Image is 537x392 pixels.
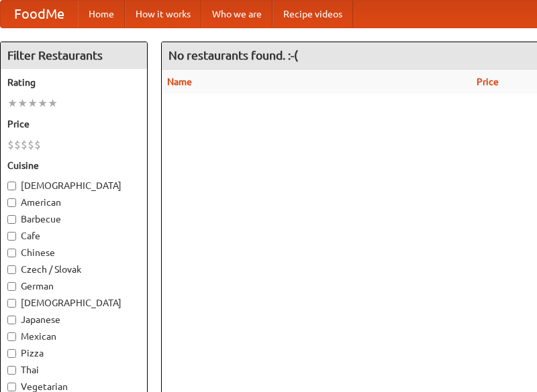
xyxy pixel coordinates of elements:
label: Mexican [7,330,140,343]
ng-pluralize: No restaurants found. :-( [168,49,298,62]
li: ★ [7,96,17,111]
li: ★ [38,96,48,111]
li: $ [34,137,41,152]
h4: Filter Restaurants [1,42,147,69]
li: ★ [17,96,28,111]
input: German [7,282,16,291]
h5: Rating [7,76,140,89]
li: $ [21,137,28,152]
a: Home [78,1,125,27]
label: Czech / Slovak [7,263,140,276]
input: [DEMOGRAPHIC_DATA] [7,182,16,190]
li: $ [14,137,21,152]
input: Mexican [7,332,16,341]
h5: Price [7,117,140,131]
a: Name [167,76,192,87]
label: American [7,196,140,209]
label: Cafe [7,229,140,243]
a: Recipe videos [273,1,353,27]
h5: Cuisine [7,159,140,172]
input: Cafe [7,232,16,241]
label: Japanese [7,313,140,326]
a: FoodMe [1,1,78,27]
label: German [7,279,140,293]
label: [DEMOGRAPHIC_DATA] [7,179,140,192]
input: Pizza [7,349,16,358]
input: Chinese [7,249,16,257]
a: How it works [125,1,201,27]
a: Who we are [201,1,273,27]
input: Czech / Slovak [7,265,16,274]
label: Barbecue [7,212,140,226]
label: Pizza [7,346,140,360]
li: $ [7,137,14,152]
input: [DEMOGRAPHIC_DATA] [7,299,16,308]
li: $ [28,137,34,152]
input: Barbecue [7,215,16,224]
label: Chinese [7,246,140,259]
input: American [7,198,16,207]
li: ★ [48,96,58,111]
input: Vegetarian [7,383,16,391]
a: Price [477,76,499,87]
label: [DEMOGRAPHIC_DATA] [7,296,140,310]
input: Thai [7,366,16,375]
li: ★ [28,96,38,111]
label: Thai [7,363,140,377]
input: Japanese [7,316,16,324]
